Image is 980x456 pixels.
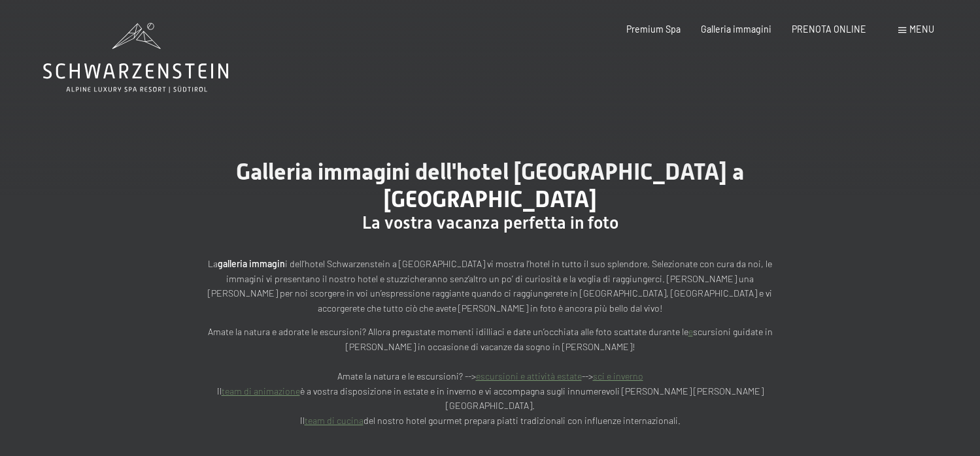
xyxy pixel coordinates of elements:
[222,385,300,397] a: team di animazione
[688,326,693,337] a: e
[909,24,934,35] span: Menu
[203,257,778,316] p: La i dell’hotel Schwarzenstein a [GEOGRAPHIC_DATA] vi mostra l’hotel in tutto il suo splendore. S...
[362,213,618,233] span: La vostra vacanza perfetta in foto
[476,370,582,382] a: escursioni e attività estate
[218,258,285,269] strong: galleria immagin
[626,24,681,35] a: Premium Spa
[593,370,643,382] a: sci e inverno
[203,325,778,428] p: Amate la natura e adorate le escursioni? Allora pregustate momenti idilliaci e date un’occhiata a...
[792,24,866,35] a: PRENOTA ONLINE
[701,24,771,35] a: Galleria immagini
[305,415,363,426] a: team di cucina
[236,158,744,212] span: Galleria immagini dell'hotel [GEOGRAPHIC_DATA] a [GEOGRAPHIC_DATA]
